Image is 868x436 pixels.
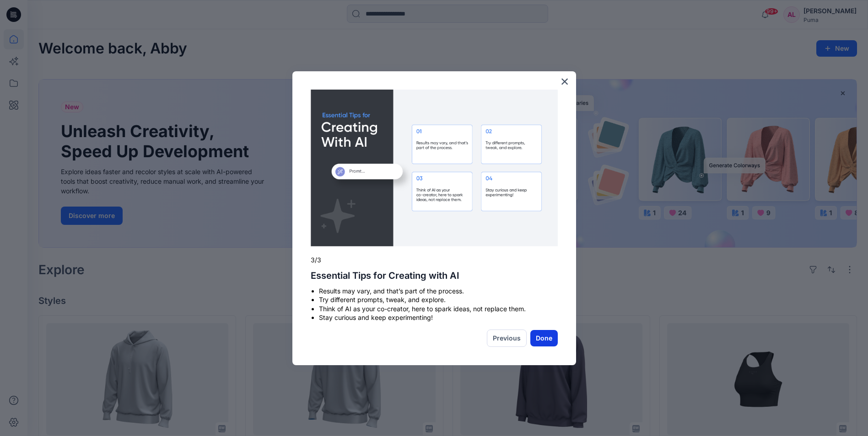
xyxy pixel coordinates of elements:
[319,295,558,304] li: Try different prompts, tweak, and explore.
[319,287,558,296] li: Results may vary, and that’s part of the process.
[319,313,558,322] li: Stay curious and keep experimenting!
[530,330,558,346] button: Done
[311,255,558,265] p: 3/3
[319,304,558,314] li: Think of AI as your co-creator, here to spark ideas, not replace them.
[311,270,558,281] h2: Essential Tips for Creating with AI
[561,74,569,89] button: Close
[487,330,527,347] button: Previous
